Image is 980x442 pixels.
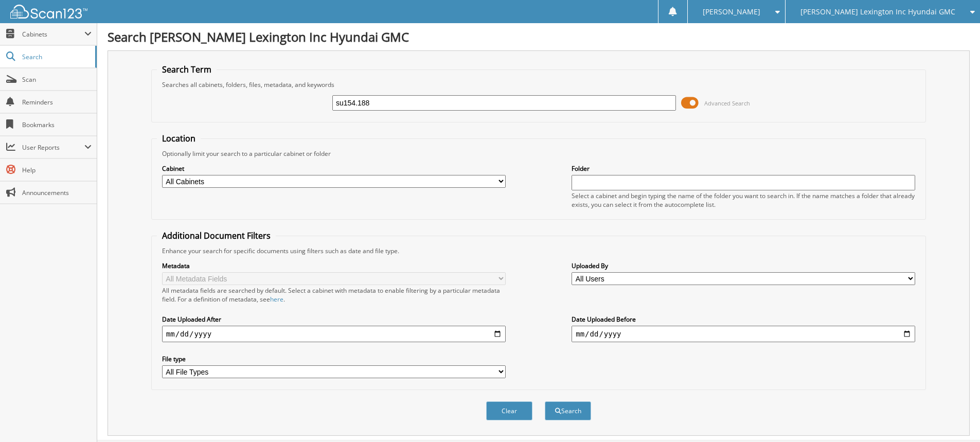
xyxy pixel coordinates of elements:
span: Bookmarks [22,120,92,129]
span: Help [22,166,92,174]
span: [PERSON_NAME] Lexington Inc Hyundai GMC [800,9,955,15]
legend: Additional Document Filters [157,230,276,241]
legend: Search Term [157,64,217,75]
legend: Location [157,133,201,144]
a: here [270,295,283,304]
button: Clear [486,401,532,420]
span: Cabinets [22,30,84,39]
label: Folder [572,164,915,173]
span: Scan [22,75,92,84]
h1: Search [PERSON_NAME] Lexington Inc Hyundai GMC [108,28,970,45]
label: Uploaded By [572,261,915,270]
input: start [162,326,506,342]
div: Enhance your search for specific documents using filters such as date and file type. [157,246,920,255]
span: [PERSON_NAME] [703,9,760,15]
div: All metadata fields are searched by default. Select a cabinet with metadata to enable filtering b... [162,286,506,304]
div: Searches all cabinets, folders, files, metadata, and keywords [157,80,920,89]
label: Cabinet [162,164,506,173]
img: scan123-logo-white.svg [10,5,87,19]
label: Date Uploaded After [162,315,506,324]
input: end [572,326,915,342]
iframe: Chat Widget [929,393,980,442]
label: Metadata [162,261,506,270]
span: Reminders [22,98,92,107]
span: Search [22,52,90,61]
button: Search [545,401,591,420]
label: File type [162,355,506,363]
span: User Reports [22,143,84,152]
span: Advanced Search [704,99,750,107]
div: Optionally limit your search to a particular cabinet or folder [157,149,920,158]
label: Date Uploaded Before [572,315,915,324]
span: Announcements [22,188,92,197]
div: Select a cabinet and begin typing the name of the folder you want to search in. If the name match... [572,191,915,209]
